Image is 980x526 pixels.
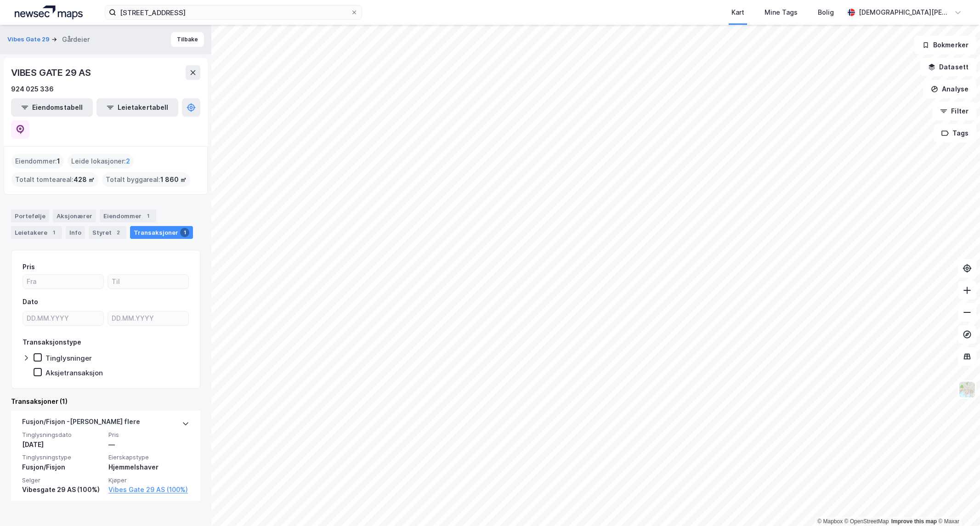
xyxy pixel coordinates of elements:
[920,58,976,76] button: Datasett
[108,275,188,288] input: Til
[108,439,189,450] div: —
[22,431,103,439] span: Tinglysningsdato
[934,124,976,142] button: Tags
[22,462,103,473] div: Fusjon/Fisjon
[932,102,976,120] button: Filter
[844,518,889,525] a: OpenStreetMap
[11,172,98,187] div: Totalt tomteareal :
[11,209,49,222] div: Portefølje
[45,368,103,377] div: Aksjetransaksjon
[11,65,93,80] div: VIBES GATE 29 AS
[7,35,51,44] button: Vibes Gate 29
[11,226,62,239] div: Leietakere
[102,172,190,187] div: Totalt byggareal :
[171,32,204,47] button: Tilbake
[958,381,976,398] img: Z
[23,337,81,348] div: Transaksjonstype
[22,476,103,484] span: Selger
[49,228,58,237] div: 1
[11,98,93,117] button: Eiendomstabell
[143,211,153,221] div: 1
[130,226,193,239] div: Transaksjoner
[11,154,64,169] div: Eiendommer :
[859,7,951,18] div: [DEMOGRAPHIC_DATA][PERSON_NAME]
[817,518,843,525] a: Mapbox
[108,462,189,473] div: Hjemmelshaver
[891,518,937,525] a: Improve this map
[731,7,744,18] div: Kart
[15,6,83,19] img: logo.a4113a55bc3d86da70a041830d287a7e.svg
[108,484,189,495] a: Vibes Gate 29 AS (100%)
[11,396,200,407] div: Transaksjoner (1)
[23,261,35,272] div: Pris
[934,482,980,526] div: Kontrollprogram for chat
[22,439,103,450] div: [DATE]
[108,311,188,325] input: DD.MM.YYYY
[22,416,140,431] div: Fusjon/Fisjon - [PERSON_NAME] flere
[108,453,189,461] span: Eierskapstype
[22,484,103,495] div: Vibesgate 29 AS (100%)
[53,209,96,222] div: Aksjonærer
[160,174,187,185] span: 1 860 ㎡
[108,431,189,439] span: Pris
[57,156,60,167] span: 1
[96,98,178,117] button: Leietakertabell
[66,226,85,239] div: Info
[923,80,976,98] button: Analyse
[45,354,92,362] div: Tinglysninger
[914,36,976,54] button: Bokmerker
[934,482,980,526] iframe: Chat Widget
[100,209,156,222] div: Eiendommer
[22,453,103,461] span: Tinglysningstype
[62,34,90,45] div: Gårdeier
[23,296,38,307] div: Dato
[23,275,103,288] input: Fra
[74,174,95,185] span: 428 ㎡
[23,311,103,325] input: DD.MM.YYYY
[126,156,130,167] span: 2
[818,7,834,18] div: Bolig
[180,228,189,237] div: 1
[765,7,798,18] div: Mine Tags
[89,226,126,239] div: Styret
[68,154,134,169] div: Leide lokasjoner :
[11,84,54,95] div: 924 025 336
[116,6,351,19] input: Søk på adresse, matrikkel, gårdeiere, leietakere eller personer
[108,476,189,484] span: Kjøper
[113,228,123,237] div: 2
